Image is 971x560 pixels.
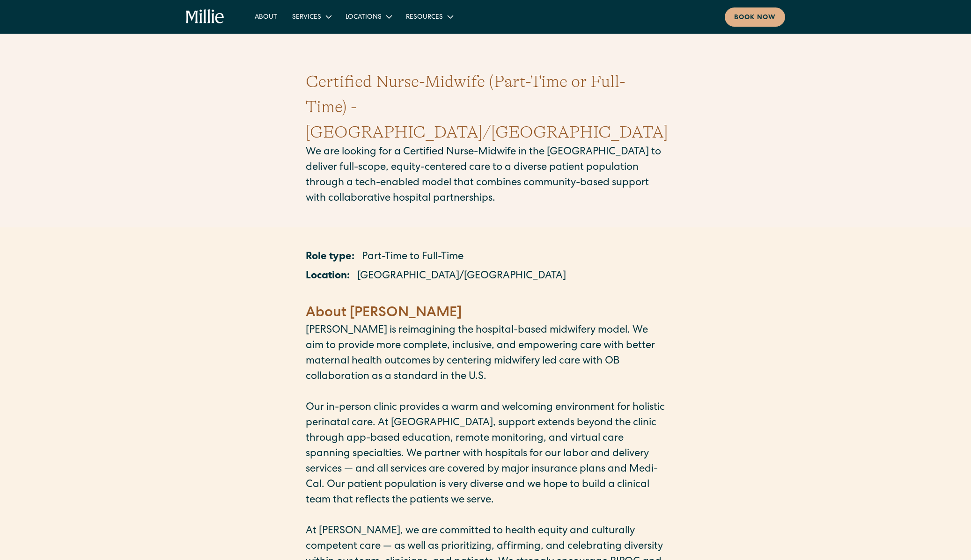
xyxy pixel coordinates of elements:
p: [PERSON_NAME] is reimagining the hospital-based midwifery model. We aim to provide more complete,... [306,323,665,385]
p: We are looking for a Certified Nurse-Midwife in the [GEOGRAPHIC_DATA] to deliver full-scope, equi... [306,145,665,207]
p: Location: [306,269,350,284]
p: Role type: [306,250,354,265]
h1: Certified Nurse-Midwife (Part-Time or Full-Time) - [GEOGRAPHIC_DATA]/[GEOGRAPHIC_DATA] [306,69,665,145]
div: Services [285,9,338,24]
p: ‍ [306,385,665,400]
p: [GEOGRAPHIC_DATA]/[GEOGRAPHIC_DATA] [357,269,566,284]
div: Services [292,13,321,22]
strong: About [PERSON_NAME] [306,306,462,320]
div: Book now [734,13,776,23]
p: Part-Time to Full-Time [362,250,463,265]
p: ‍ [306,509,665,524]
div: Locations [338,9,398,24]
div: Resources [406,13,443,22]
p: ‍ [306,288,665,304]
div: Resources [398,9,460,24]
a: Book now [725,7,785,27]
div: Locations [346,13,382,22]
a: home [186,9,225,24]
a: About [247,9,285,24]
p: Our in-person clinic provides a warm and welcoming environment for holistic perinatal care. At [G... [306,400,665,509]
